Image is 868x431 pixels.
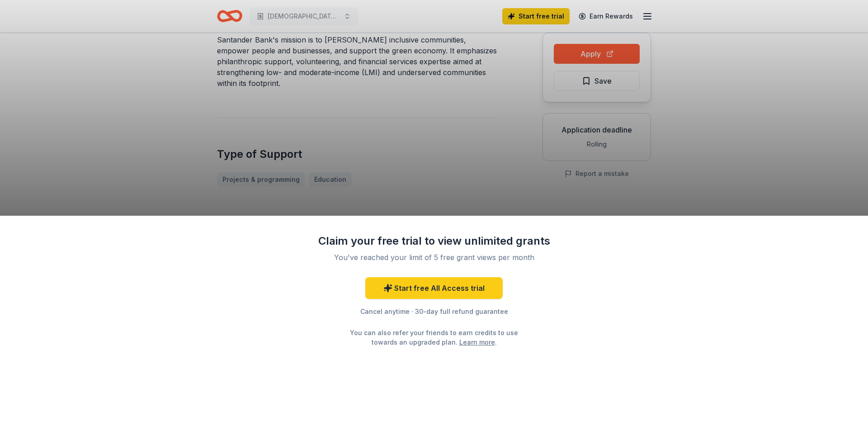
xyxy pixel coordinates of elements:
div: Cancel anytime · 30-day full refund guarantee [316,306,552,317]
a: Start free All Access trial [365,277,503,299]
div: You can also refer your friends to earn credits to use towards an upgraded plan. . [342,328,526,347]
div: Claim your free trial to view unlimited grants [316,234,552,248]
div: You've reached your limit of 5 free grant views per month [327,252,541,263]
a: Learn more [459,337,495,347]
